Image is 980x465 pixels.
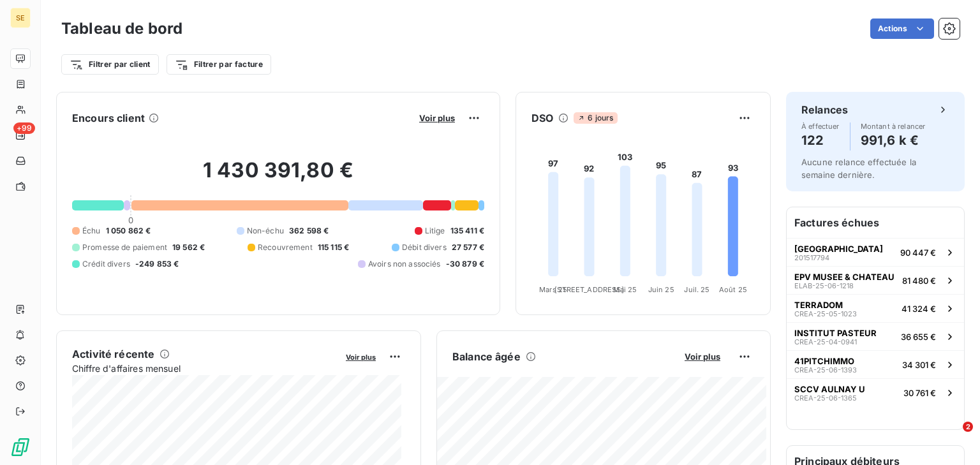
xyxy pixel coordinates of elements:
[794,394,857,402] span: CREA-25-06-1365
[903,388,936,398] span: 30 761 €
[425,225,445,237] span: Litige
[861,130,926,151] h4: 991,6 k €
[247,225,284,237] span: Non-échu
[452,349,521,364] h6: Balance âgée
[613,285,637,294] tspan: Mai 25
[72,110,145,126] h6: Encours client
[794,338,857,346] span: CREA-25-04-0941
[787,207,964,238] h6: Factures échues
[72,346,154,362] h6: Activité récente
[787,322,964,350] button: INSTITUT PASTEURCREA-25-04-094136 655 €
[61,17,182,40] h3: Tableau de bord
[318,242,349,253] span: 115 115 €
[368,258,441,270] span: Avoirs non associés
[794,328,877,338] span: INSTITUT PASTEUR
[787,238,964,266] button: [GEOGRAPHIC_DATA]20151779490 447 €
[172,242,205,253] span: 19 562 €
[13,122,35,134] span: +99
[801,122,840,130] span: À effectuer
[452,242,484,253] span: 27 577 €
[72,158,484,196] h2: 1 430 391,80 €
[787,294,964,322] button: TERRADOMCREA-25-05-102341 324 €
[787,350,964,378] button: 41PITCHIMMOCREA-25-06-139334 301 €
[861,122,926,130] span: Montant à relancer
[794,282,854,290] span: ELAB-25-06-1218
[346,353,376,362] span: Voir plus
[902,276,936,286] span: 81 480 €
[794,310,857,318] span: CREA-25-05-1023
[135,258,179,270] span: -249 853 €
[72,362,337,375] span: Chiffre d'affaires mensuel
[901,332,936,342] span: 36 655 €
[902,360,936,370] span: 34 301 €
[419,113,455,123] span: Voir plus
[289,225,329,237] span: 362 598 €
[82,258,130,270] span: Crédit divers
[554,285,623,294] tspan: [STREET_ADDRESS]
[685,351,720,362] span: Voir plus
[801,102,848,117] h6: Relances
[900,247,936,258] span: 90 447 €
[794,272,895,282] span: EPV MUSEE & CHATEAU
[342,351,380,362] button: Voir plus
[82,225,101,237] span: Échu
[10,437,31,457] img: Logo LeanPay
[963,422,973,432] span: 2
[531,110,553,126] h6: DSO
[719,285,747,294] tspan: Août 25
[450,225,484,237] span: 135 411 €
[167,54,271,75] button: Filtrer par facture
[258,242,313,253] span: Recouvrement
[684,285,709,294] tspan: Juil. 25
[415,112,459,124] button: Voir plus
[10,125,30,145] a: +99
[794,384,865,394] span: SCCV AULNAY U
[648,285,674,294] tspan: Juin 25
[128,215,133,225] span: 0
[794,356,854,366] span: 41PITCHIMMO
[787,378,964,406] button: SCCV AULNAY UCREA-25-06-136530 761 €
[902,304,936,314] span: 41 324 €
[794,254,829,262] span: 201517794
[402,242,447,253] span: Débit divers
[937,422,967,452] iframe: Intercom live chat
[10,8,31,28] div: SE
[61,54,159,75] button: Filtrer par client
[801,130,840,151] h4: 122
[870,18,934,39] button: Actions
[801,157,916,180] span: Aucune relance effectuée la semaine dernière.
[794,244,883,254] span: [GEOGRAPHIC_DATA]
[446,258,484,270] span: -30 879 €
[681,351,724,362] button: Voir plus
[787,266,964,294] button: EPV MUSEE & CHATEAUELAB-25-06-121881 480 €
[106,225,151,237] span: 1 050 862 €
[794,366,857,374] span: CREA-25-06-1393
[794,300,843,310] span: TERRADOM
[574,112,617,124] span: 6 jours
[82,242,167,253] span: Promesse de paiement
[539,285,567,294] tspan: Mars 25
